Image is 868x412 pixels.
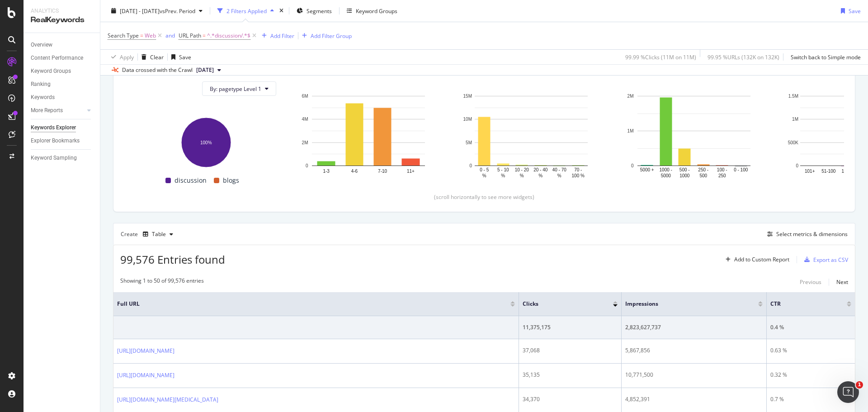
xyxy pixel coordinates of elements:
[356,7,397,14] div: Keyword Groups
[497,167,509,172] text: 5 - 10
[311,32,352,39] div: Add Filter Group
[117,300,497,308] span: Full URL
[627,128,634,133] text: 1M
[538,173,542,178] text: %
[466,140,472,145] text: 5M
[813,256,848,264] div: Export as CSV
[801,252,848,267] button: Export as CSV
[145,29,156,42] span: Web
[31,40,94,50] a: Overview
[623,91,764,179] svg: A chart.
[138,50,164,64] button: Clear
[31,136,80,146] div: Explorer Bookmarks
[800,277,821,288] button: Previous
[31,53,94,63] a: Content Performance
[627,94,634,99] text: 2M
[800,278,821,286] div: Previous
[788,140,799,145] text: 500K
[223,175,239,186] span: blogs
[461,91,602,179] svg: A chart.
[722,252,789,267] button: Add to Custom Report
[108,50,134,64] button: Apply
[31,40,52,50] div: Overview
[463,94,472,99] text: 15M
[122,66,193,74] div: Data crossed with the Crawl
[207,29,250,42] span: ^.*discussion/.*$
[574,167,582,172] text: 70 -
[120,53,134,61] div: Apply
[31,153,77,163] div: Keyword Sampling
[117,395,218,404] a: [URL][DOMAIN_NAME][MEDICAL_DATA]
[31,106,85,115] a: More Reports
[168,50,191,64] button: Save
[770,395,851,403] div: 0.7 %
[179,32,201,39] span: URL Path
[120,252,225,267] span: 99,576 Entries found
[31,106,63,115] div: More Reports
[140,32,143,39] span: =
[572,173,585,178] text: 100 %
[849,7,861,14] div: Save
[523,395,618,403] div: 34,370
[31,93,94,102] a: Keywords
[302,94,308,99] text: 6M
[625,300,745,308] span: Impressions
[108,4,206,18] button: [DATE] - [DATE]vsPrev. Period
[821,169,836,174] text: 51-100
[121,227,177,242] div: Create
[200,140,212,145] text: 100%
[298,91,439,179] div: A chart.
[270,32,294,39] div: Add Filter
[523,300,599,308] span: Clicks
[523,371,618,379] div: 35,135
[480,167,489,172] text: 0 - 5
[302,140,308,145] text: 2M
[552,167,567,172] text: 40 - 70
[31,153,94,163] a: Keyword Sampling
[31,136,94,146] a: Explorer Bookmarks
[31,15,93,25] div: RealKeywords
[791,53,861,61] div: Switch back to Simple mode
[625,395,763,403] div: 4,852,391
[792,117,798,122] text: 1M
[699,173,707,178] text: 500
[108,32,139,39] span: Search Type
[203,32,206,39] span: =
[463,117,472,122] text: 10M
[165,31,175,40] button: and
[31,66,94,76] a: Keyword Groups
[351,169,358,174] text: 4-6
[717,167,727,172] text: 100 -
[31,80,51,89] div: Ranking
[708,53,779,61] div: 99.95 % URLs ( 132K on 132K )
[31,53,83,63] div: Content Performance
[482,173,486,178] text: %
[625,371,763,379] div: 10,771,500
[226,7,267,14] div: 2 Filters Applied
[293,4,335,18] button: Segments
[120,277,204,288] div: Showing 1 to 50 of 99,576 entries
[523,346,618,355] div: 37,068
[323,169,330,174] text: 1-3
[135,113,276,168] svg: A chart.
[117,346,175,355] a: [URL][DOMAIN_NAME]
[196,66,214,74] span: 2025 Sep. 27th
[837,381,859,403] iframe: Intercom live chat
[152,232,166,237] div: Table
[836,278,848,286] div: Next
[698,167,708,172] text: 250 -
[150,53,164,61] div: Clear
[734,257,789,262] div: Add to Custom Report
[120,7,160,14] span: [DATE] - [DATE]
[625,53,696,61] div: 99.99 % Clicks ( 11M on 11M )
[841,169,853,174] text: 16-50
[179,53,191,61] div: Save
[787,50,861,64] button: Switch back to Simple mode
[202,81,276,96] button: By: pagetype Level 1
[679,173,690,178] text: 1000
[625,323,763,331] div: 2,823,627,737
[625,346,763,355] div: 5,867,856
[298,30,352,41] button: Add Filter Group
